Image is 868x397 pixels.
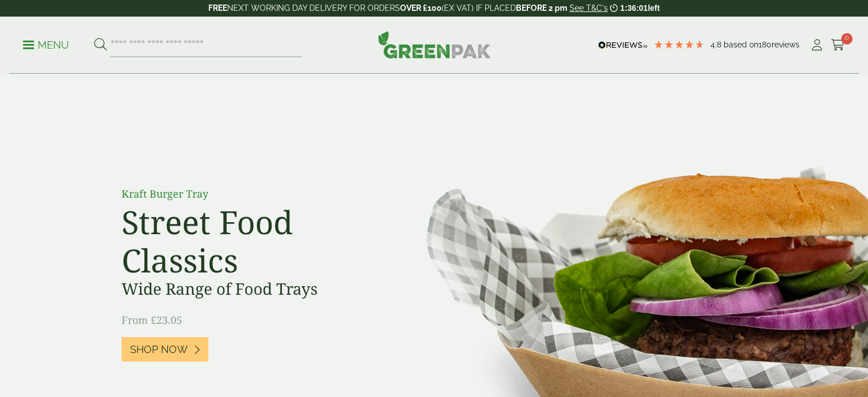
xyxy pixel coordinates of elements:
[724,40,758,49] span: Based on
[122,203,378,279] h2: Street Food Classics
[758,40,772,49] span: 180
[122,279,378,299] h3: Wide Range of Food Trays
[772,40,800,49] span: reviews
[570,3,608,13] a: See T&C's
[122,186,378,202] p: Kraft Burger Tray
[122,337,208,362] a: Shop Now
[122,313,182,327] span: From £23.05
[841,33,853,45] span: 0
[23,38,69,52] p: Menu
[598,41,648,49] img: REVIEWS.io
[710,40,724,49] span: 4.8
[810,39,824,51] i: My Account
[831,39,845,51] i: Cart
[23,38,69,50] a: Menu
[831,37,845,54] a: 0
[130,343,188,356] span: Shop Now
[516,3,567,13] strong: BEFORE 2 pm
[653,39,705,50] div: 4.78 Stars
[400,3,442,13] strong: OVER £100
[620,3,648,13] span: 1:36:01
[648,3,660,13] span: left
[208,3,227,13] strong: FREE
[378,31,491,58] img: GreenPak Supplies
